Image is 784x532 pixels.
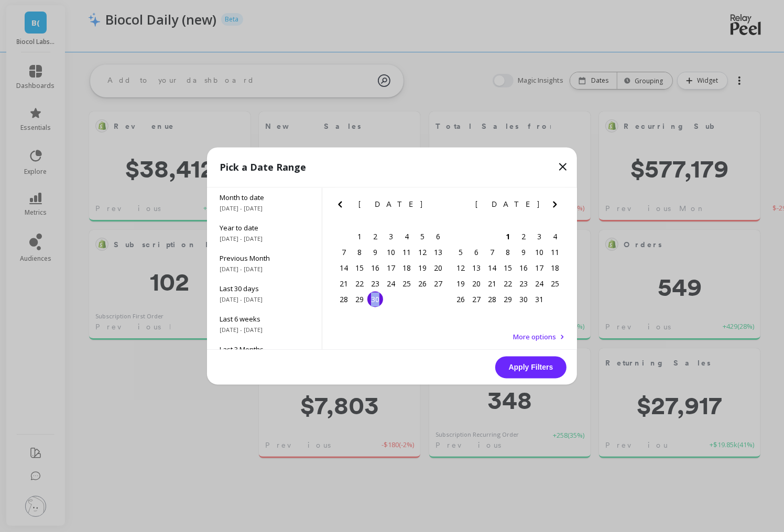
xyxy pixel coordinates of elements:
div: Choose Saturday, October 4th, 2025 [547,229,563,245]
div: Choose Wednesday, October 22nd, 2025 [500,276,516,292]
p: Pick a Date Range [220,160,306,175]
div: Choose Thursday, September 18th, 2025 [399,260,415,276]
div: Choose Tuesday, October 14th, 2025 [484,260,500,276]
div: Choose Tuesday, September 30th, 2025 [367,292,383,307]
div: Choose Monday, September 1st, 2025 [352,229,367,245]
div: Choose Friday, October 3rd, 2025 [531,229,547,245]
div: Choose Saturday, September 20th, 2025 [430,260,446,276]
div: Choose Tuesday, October 21st, 2025 [484,276,500,292]
div: Choose Tuesday, September 2nd, 2025 [367,229,383,245]
div: Choose Sunday, October 26th, 2025 [453,292,469,307]
div: Choose Monday, October 13th, 2025 [469,260,484,276]
div: Choose Friday, September 5th, 2025 [415,229,430,245]
span: More options [513,332,556,342]
div: Choose Tuesday, October 28th, 2025 [484,292,500,307]
span: [DATE] - [DATE] [220,326,309,335]
span: [DATE] - [DATE] [220,265,309,274]
div: Choose Friday, October 10th, 2025 [531,245,547,260]
div: Choose Wednesday, September 24th, 2025 [383,276,399,292]
div: Choose Wednesday, October 1st, 2025 [500,229,516,245]
div: Choose Tuesday, September 16th, 2025 [367,260,383,276]
div: Choose Sunday, September 14th, 2025 [336,260,352,276]
div: Choose Friday, September 26th, 2025 [415,276,430,292]
span: Previous Month [220,254,309,263]
div: Choose Saturday, September 6th, 2025 [430,229,446,245]
button: Apply Filters [495,357,567,379]
span: Month to date [220,193,309,203]
button: Previous Month [451,198,467,215]
span: [DATE] - [DATE] [220,235,309,243]
div: Choose Friday, September 19th, 2025 [415,260,430,276]
div: Choose Sunday, October 19th, 2025 [453,276,469,292]
div: Choose Tuesday, September 23rd, 2025 [367,276,383,292]
div: Choose Sunday, October 5th, 2025 [453,245,469,260]
div: Choose Sunday, October 12th, 2025 [453,260,469,276]
div: Choose Saturday, September 13th, 2025 [430,245,446,260]
span: [DATE] - [DATE] [220,296,309,304]
div: Choose Monday, September 22nd, 2025 [352,276,367,292]
span: [DATE] [475,201,541,209]
div: Choose Saturday, October 25th, 2025 [547,276,563,292]
div: Choose Monday, October 20th, 2025 [469,276,484,292]
div: Choose Monday, September 29th, 2025 [352,292,367,307]
div: Choose Wednesday, September 17th, 2025 [383,260,399,276]
div: Choose Thursday, October 2nd, 2025 [516,229,531,245]
div: Choose Monday, September 15th, 2025 [352,260,367,276]
button: Next Month [432,198,449,215]
span: [DATE] [358,201,424,209]
div: Choose Sunday, September 7th, 2025 [336,245,352,260]
div: Choose Wednesday, September 10th, 2025 [383,245,399,260]
span: Year to date [220,224,309,233]
div: Choose Tuesday, September 9th, 2025 [367,245,383,260]
div: Choose Thursday, October 30th, 2025 [516,292,531,307]
span: Last 3 Months [220,345,309,354]
div: month 2025-09 [336,229,446,307]
span: [DATE] - [DATE] [220,205,309,213]
div: Choose Sunday, September 28th, 2025 [336,292,352,307]
div: Choose Friday, October 24th, 2025 [531,276,547,292]
span: Last 30 days [220,284,309,294]
div: Choose Sunday, September 21st, 2025 [336,276,352,292]
div: Choose Wednesday, October 29th, 2025 [500,292,516,307]
div: Choose Wednesday, September 3rd, 2025 [383,229,399,245]
div: Choose Saturday, October 18th, 2025 [547,260,563,276]
div: Choose Thursday, October 16th, 2025 [516,260,531,276]
div: Choose Friday, September 12th, 2025 [415,245,430,260]
div: Choose Monday, October 6th, 2025 [469,245,484,260]
div: Choose Wednesday, October 15th, 2025 [500,260,516,276]
div: Choose Thursday, September 4th, 2025 [399,229,415,245]
div: Choose Friday, October 17th, 2025 [531,260,547,276]
div: Choose Saturday, September 27th, 2025 [430,276,446,292]
div: Choose Monday, September 8th, 2025 [352,245,367,260]
div: Choose Tuesday, October 7th, 2025 [484,245,500,260]
div: Choose Thursday, October 9th, 2025 [516,245,531,260]
div: month 2025-10 [453,229,563,307]
button: Next Month [549,198,565,215]
div: Choose Wednesday, October 8th, 2025 [500,245,516,260]
span: Last 6 weeks [220,315,309,324]
div: Choose Monday, October 27th, 2025 [469,292,484,307]
div: Choose Friday, October 31st, 2025 [531,292,547,307]
div: Choose Thursday, September 11th, 2025 [399,245,415,260]
div: Choose Thursday, September 25th, 2025 [399,276,415,292]
div: Choose Saturday, October 11th, 2025 [547,245,563,260]
div: Choose Thursday, October 23rd, 2025 [516,276,531,292]
button: Previous Month [334,198,351,215]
